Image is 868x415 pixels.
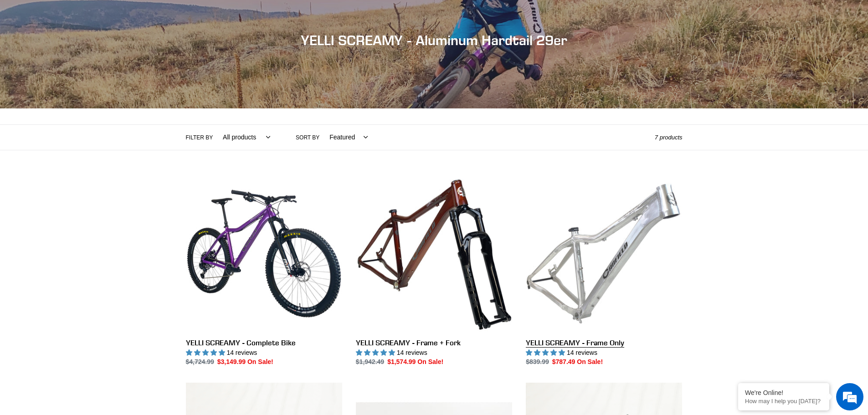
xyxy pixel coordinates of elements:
span: YELLI SCREAMY - Aluminum Hardtail 29er [301,32,567,48]
label: Sort by [296,133,319,142]
p: How may I help you today? [745,398,822,405]
label: Filter by [186,133,213,142]
span: 7 products [655,134,683,141]
div: We're Online! [745,389,822,396]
